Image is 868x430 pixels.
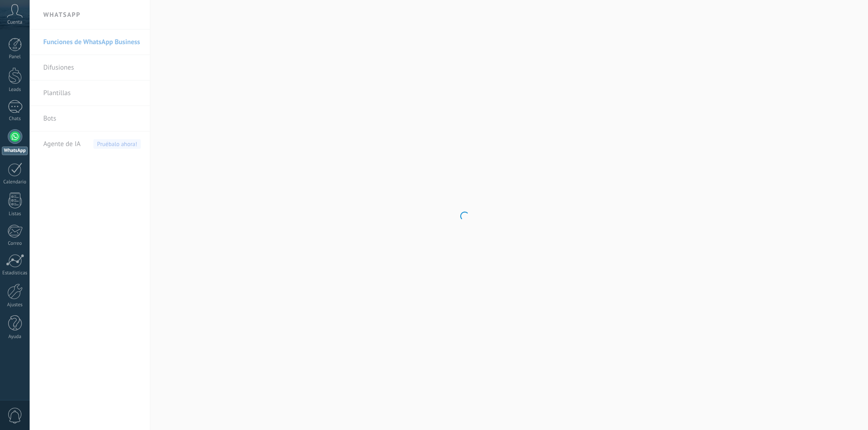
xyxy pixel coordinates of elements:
[2,147,28,155] div: WhatsApp
[2,179,28,185] div: Calendario
[2,241,28,247] div: Correo
[2,334,28,340] div: Ayuda
[2,270,28,276] div: Estadísticas
[7,20,22,25] span: Cuenta
[2,54,28,60] div: Panel
[2,116,28,122] div: Chats
[2,87,28,93] div: Leads
[2,211,28,217] div: Listas
[2,302,28,308] div: Ajustes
